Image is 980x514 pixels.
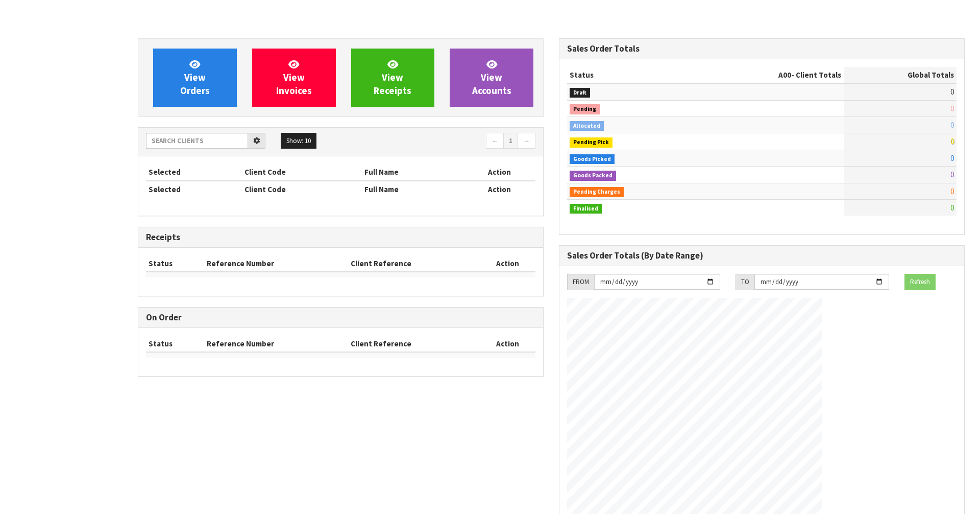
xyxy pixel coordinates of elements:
th: Global Totals [844,67,957,83]
th: Status [146,255,204,272]
span: 0 [950,170,954,179]
span: Pending Pick [570,137,612,148]
h3: Sales Order Totals (By Date Range) [567,251,957,261]
th: Status [146,336,204,352]
span: View Accounts [472,58,511,97]
div: FROM [567,274,594,290]
button: Refresh [904,274,936,290]
th: Selected [146,181,242,197]
th: Client Code [242,164,362,180]
span: Pending Charges [570,187,624,197]
a: ViewOrders [153,49,237,107]
span: View Orders [180,58,210,97]
th: Full Name [362,181,463,197]
a: ViewAccounts [450,49,533,107]
span: Draft [570,88,590,98]
h3: Sales Order Totals [567,44,957,54]
th: Action [479,336,535,352]
span: 0 [950,87,954,97]
span: 0 [950,186,954,196]
th: Client Reference [348,255,479,272]
th: Selected [146,164,242,180]
button: Show: 10 [281,133,316,149]
th: Client Reference [348,336,479,352]
th: Action [479,255,535,272]
span: 0 [950,153,954,163]
span: Pending [570,104,600,114]
th: Action [463,181,535,197]
th: Status [567,67,696,83]
span: Allocated [570,121,604,131]
th: Client Code [242,181,362,197]
span: 0 [950,120,954,130]
span: 0 [950,136,954,146]
a: ← [486,133,504,149]
a: 1 [503,133,518,149]
h3: On Order [146,313,535,322]
span: 0 [950,203,954,213]
a: ViewReceipts [351,49,435,107]
span: 0 [950,104,954,113]
span: View Invoices [276,58,312,97]
span: A00 [778,70,791,80]
span: Goods Packed [570,171,616,181]
a: → [518,133,535,149]
th: Full Name [362,164,463,180]
span: Goods Picked [570,154,615,165]
th: Action [463,164,535,180]
th: Reference Number [204,336,349,352]
input: Search clients [146,133,248,149]
nav: Page navigation [348,133,535,151]
th: - Client Totals [696,67,844,83]
a: ViewInvoices [252,49,336,107]
h3: Receipts [146,232,535,242]
th: Reference Number [204,255,349,272]
span: Finalised [570,204,602,214]
div: TO [736,274,754,290]
span: View Receipts [374,58,411,97]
